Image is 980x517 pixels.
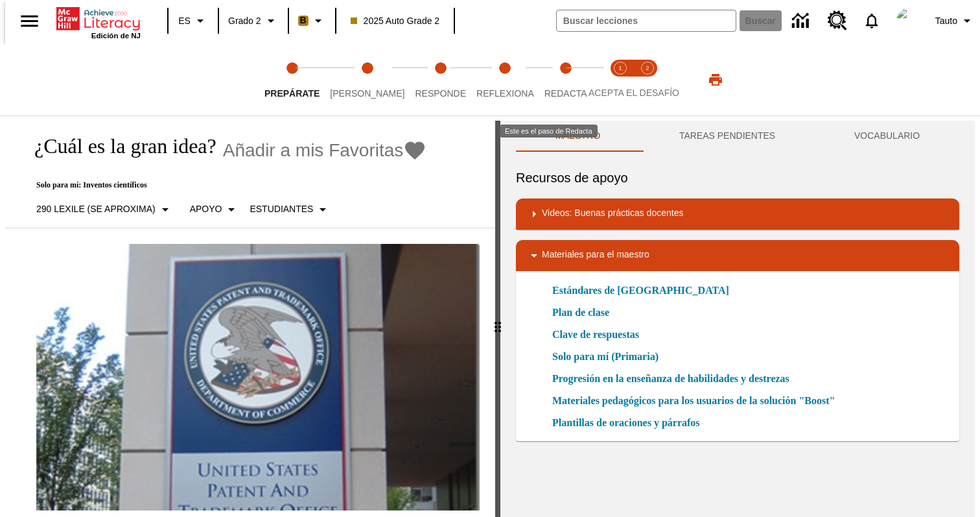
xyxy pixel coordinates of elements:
button: Imprimir [695,68,736,91]
span: Redacta [544,88,587,99]
div: Videos: Buenas prácticas docentes [516,198,959,230]
button: Lenguaje: ES, Selecciona un idioma [172,9,214,32]
span: ES [178,14,191,28]
button: Escoja un nuevo avatar [889,4,930,38]
span: Reflexiona [476,88,534,99]
text: 2 [646,65,649,71]
button: Seleccionar estudiante [244,198,336,221]
a: Progresión en la enseñanza de habilidades y destrezas, Se abrirá en una nueva ventana o pestaña [552,371,789,387]
button: Tipo de apoyo, Apoyo [185,198,245,221]
button: Acepta el desafío contesta step 2 of 2 [629,44,666,115]
button: Responde step 3 of 5 [404,44,476,115]
span: Responde [415,88,466,99]
span: 2025 Auto Grade 2 [351,14,440,28]
input: Buscar campo [557,10,736,31]
span: Edición de NJ [91,32,141,40]
span: Tauto [935,14,957,28]
div: Portada [56,5,141,40]
button: Redacta step 5 of 5 [534,44,598,115]
div: activity [500,121,975,517]
a: Clave de respuestas, Se abrirá en una nueva ventana o pestaña [552,327,639,343]
span: Añadir a mis Favoritas [223,140,404,161]
a: Centro de recursos, Se abrirá en una pestaña nueva. [820,3,855,38]
button: Boost El color de la clase es anaranjado claro. Cambiar el color de la clase. [293,9,331,32]
a: Centro de información [784,3,820,39]
a: Materiales pedagógicos para los usuarios de la solución "Boost", Se abrirá en una nueva ventana o... [552,393,835,409]
p: 290 Lexile (Se aproxima) [36,202,156,216]
span: Grado 2 [228,14,261,28]
text: 1 [618,65,622,71]
button: Acepta el desafío lee step 1 of 2 [601,44,639,115]
p: Videos: Buenas prácticas docentes [542,206,683,222]
a: Solo para mí (Primaria), Se abrirá en una nueva ventana o pestaña [552,349,659,365]
div: Instructional Panel Tabs [516,121,959,152]
div: Este es el paso de Redacta [500,125,598,138]
span: ACEPTA EL DESAFÍO [589,88,679,98]
button: Perfil/Configuración [930,9,980,32]
p: Solo para mí: Inventos científicos [21,180,426,190]
div: Materiales para el maestro [516,240,959,271]
button: TAREAS PENDIENTES [640,121,815,152]
button: Grado: Grado 2, Elige un grado [223,9,284,32]
button: VOCABULARIO [815,121,959,152]
p: Apoyo [190,202,222,216]
img: avatar image [896,8,922,34]
span: Prepárate [264,88,320,99]
div: Pulsa la tecla de intro o la barra espaciadora y luego presiona las flechas de derecha e izquierd... [495,121,500,517]
span: B [300,12,307,29]
a: Plantillas de oraciones y párrafos, Se abrirá en una nueva ventana o pestaña [552,415,700,431]
a: Plan de clase, Se abrirá en una nueva ventana o pestaña [552,305,609,320]
button: Abrir el menú lateral [10,2,49,40]
a: Notificaciones [855,4,889,38]
button: Seleccione Lexile, 290 Lexile (Se aproxima) [31,198,178,221]
h1: ¿Cuál es la gran idea? [21,134,216,158]
p: Materiales para el maestro [542,248,649,263]
span: [PERSON_NAME] [330,88,404,99]
button: Lee step 2 of 5 [320,44,415,115]
button: Añadir a mis Favoritas - ¿Cuál es la gran idea? [223,139,427,162]
p: Estudiantes [250,202,313,216]
div: reading [5,121,495,511]
a: Estándares de [GEOGRAPHIC_DATA] [552,283,737,298]
button: Prepárate step 1 of 5 [254,44,330,115]
button: Reflexiona step 4 of 5 [466,44,544,115]
h6: Recursos de apoyo [516,167,959,188]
